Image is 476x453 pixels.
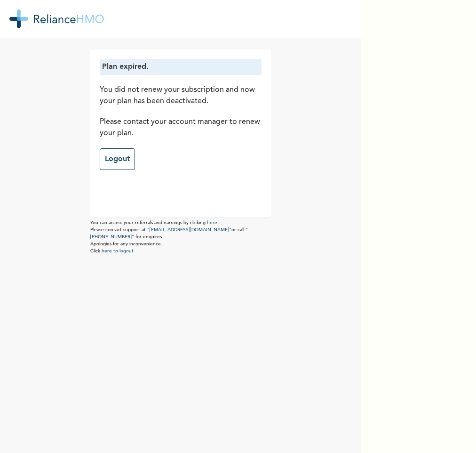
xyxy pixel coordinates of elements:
[100,148,135,170] a: Logout
[147,227,231,232] a: "[EMAIL_ADDRESS][DOMAIN_NAME]"
[100,84,262,107] p: You did not renew your subscription and now your plan has been deactivated.
[102,249,134,253] a: here to logout
[102,61,259,73] p: Plan expired.
[90,226,271,248] p: Please contact support at or call for enquires. Apologies for any inconvenience.
[207,220,217,225] a: here
[100,116,262,139] p: Please contact your account manager to renew your plan.
[9,9,104,28] img: RelianceHMO
[90,248,271,255] p: Click
[90,219,271,226] p: You can access your referrals and earnings by clicking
